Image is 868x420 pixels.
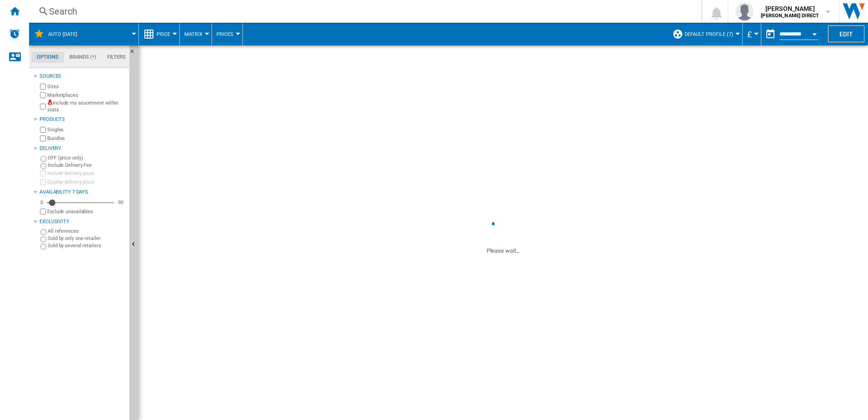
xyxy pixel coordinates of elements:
label: Sold by several retailers [48,242,126,249]
button: Default profile (7) [685,23,738,45]
span: Price [157,31,170,37]
input: Bundles [40,135,46,141]
div: Sources [39,73,126,80]
div: Search [49,5,678,18]
div: 0 [38,199,45,206]
input: Marketplaces [40,92,46,98]
button: Hide [129,45,140,62]
button: Prices [217,23,238,45]
img: alerts-logo.svg [9,28,20,39]
button: £ [747,23,756,45]
div: 90 [116,199,126,206]
label: Sold by only one retailer [48,235,126,242]
input: Singles [40,127,46,133]
label: Sites [47,83,126,90]
b: [PERSON_NAME] DIRECT [761,13,819,19]
input: Include Delivery Fee [40,163,46,169]
input: All references [40,229,46,235]
span: [PERSON_NAME] [761,4,819,13]
label: All references [48,228,126,235]
input: Display delivery price [40,209,46,215]
md-tab-item: Filters [102,52,131,63]
div: Delivery [39,145,126,152]
label: Include my assortment within stats [47,100,126,114]
md-tab-item: Options [31,52,64,63]
label: Display delivery price [47,179,126,185]
div: Availability 7 Days [39,189,126,196]
span: Default profile (7) [685,31,733,37]
span: Matrix [184,31,202,37]
button: md-calendar [761,25,779,43]
label: Include delivery price [47,170,126,177]
button: Price [157,23,175,45]
div: Default profile (7) [672,23,738,45]
span: AUTO Tuesday [48,31,77,37]
label: Exclude unavailables [47,208,126,215]
md-menu: Currency [743,23,761,45]
input: Include delivery price [40,170,46,176]
img: mysite-not-bg-18x18.png [47,100,53,105]
span: £ [747,30,752,39]
md-tab-item: Brands (*) [64,52,102,63]
span: Prices [217,31,233,37]
div: Exclusivity [39,218,126,225]
button: AUTO [DATE] [48,23,86,45]
label: Include Delivery Fee [48,162,126,169]
label: Bundles [47,135,126,142]
label: OFF (price only) [48,155,126,161]
button: Matrix [184,23,207,45]
md-slider: Availability [47,198,114,207]
label: Marketplaces [47,92,126,99]
div: Price [143,23,175,45]
input: Sold by only one retailer [40,236,46,242]
div: Products [39,116,126,123]
input: Include my assortment within stats [40,101,46,112]
input: Sites [40,84,46,90]
img: profile.jpg [735,2,754,20]
input: Display delivery price [40,179,46,185]
button: Edit [828,25,864,42]
label: Singles [47,126,126,133]
input: OFF (price only) [40,156,46,162]
div: AUTO [DATE] [34,23,134,45]
ng-transclude: Please wait... [487,247,520,254]
button: Open calendar [806,25,823,41]
input: Sold by several retailers [40,244,46,250]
